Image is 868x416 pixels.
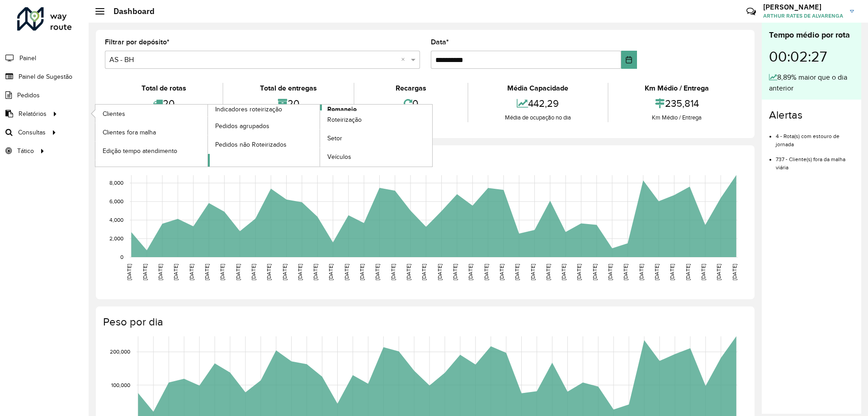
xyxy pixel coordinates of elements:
[208,135,320,153] a: Pedidos não Roteirizados
[359,264,365,280] text: [DATE]
[107,83,220,94] div: Total de rotas
[173,264,179,280] text: [DATE]
[623,264,628,280] text: [DATE]
[103,109,125,119] span: Clientes
[621,51,637,69] button: Choose Date
[561,264,566,280] text: [DATE]
[741,2,761,21] a: Contato Rápido
[327,105,357,114] span: Romaneio
[499,264,505,280] text: [DATE]
[219,264,225,280] text: [DATE]
[282,264,288,280] text: [DATE]
[611,113,743,122] div: Km Médio / Entrega
[226,83,351,94] div: Total de entregas
[107,94,220,113] div: 20
[576,264,582,280] text: [DATE]
[374,264,380,280] text: [DATE]
[716,264,722,280] text: [DATE]
[95,142,208,160] a: Edição tempo atendimento
[250,264,256,280] text: [DATE]
[109,180,123,186] text: 8,000
[452,264,458,280] text: [DATE]
[731,264,737,280] text: [DATE]
[467,264,473,280] text: [DATE]
[685,264,691,280] text: [DATE]
[530,264,536,280] text: [DATE]
[769,109,854,122] h4: Alertas
[111,382,130,388] text: 100,000
[208,117,320,135] a: Pedidos agrupados
[763,3,843,11] h3: [PERSON_NAME]
[142,264,148,280] text: [DATE]
[110,349,130,354] text: 200,000
[611,83,743,94] div: Km Médio / Entrega
[328,264,334,280] text: [DATE]
[120,254,123,260] text: 0
[215,121,269,131] span: Pedidos agrupados
[545,264,551,280] text: [DATE]
[126,264,132,280] text: [DATE]
[638,264,644,280] text: [DATE]
[208,105,433,167] a: Romaneio
[95,123,208,141] a: Clientes fora malha
[320,129,432,148] a: Setor
[18,128,46,137] span: Consultas
[215,140,287,149] span: Pedidos não Roteirizados
[592,264,598,280] text: [DATE]
[776,148,854,172] li: 737 - Cliente(s) fora da malha viária
[103,146,177,156] span: Edição tempo atendimento
[483,264,489,280] text: [DATE]
[514,264,520,280] text: [DATE]
[104,6,155,16] h2: Dashboard
[471,113,605,122] div: Média de ocupação no dia
[431,37,449,48] label: Data
[421,264,427,280] text: [DATE]
[654,264,660,280] text: [DATE]
[700,264,706,280] text: [DATE]
[327,152,351,162] span: Veículos
[105,37,170,48] label: Filtrar por depósito
[607,264,613,280] text: [DATE]
[19,53,36,63] span: Painel
[357,83,465,94] div: Recargas
[320,111,432,129] a: Roteirização
[297,264,303,280] text: [DATE]
[109,198,123,204] text: 6,000
[611,94,743,113] div: 235,814
[327,115,362,124] span: Roteirização
[215,105,282,114] span: Indicadores roteirização
[103,316,745,329] h4: Peso por dia
[406,264,411,280] text: [DATE]
[109,235,123,241] text: 2,000
[471,94,605,113] div: 442,29
[357,94,465,113] div: 0
[19,72,72,81] span: Painel de Sugestão
[344,264,349,280] text: [DATE]
[109,217,123,223] text: 4,000
[401,54,409,65] span: Clear all
[95,105,208,123] a: Clientes
[17,91,40,100] span: Pedidos
[19,109,47,119] span: Relatórios
[776,125,854,148] li: 4 - Rota(s) com estouro de jornada
[390,264,396,280] text: [DATE]
[437,264,443,280] text: [DATE]
[157,264,163,280] text: [DATE]
[103,128,156,137] span: Clientes fora malha
[763,12,843,20] span: ARTHUR RATES DE ALVARENGA
[769,41,854,72] div: 00:02:27
[471,83,605,94] div: Média Capacidade
[327,134,342,143] span: Setor
[226,94,351,113] div: 20
[17,146,34,156] span: Tático
[320,148,432,166] a: Veículos
[95,105,320,167] a: Indicadores roteirização
[312,264,318,280] text: [DATE]
[266,264,272,280] text: [DATE]
[769,72,854,94] div: 8,89% maior que o dia anterior
[669,264,675,280] text: [DATE]
[189,264,194,280] text: [DATE]
[235,264,241,280] text: [DATE]
[769,29,854,41] div: Tempo médio por rota
[204,264,210,280] text: [DATE]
